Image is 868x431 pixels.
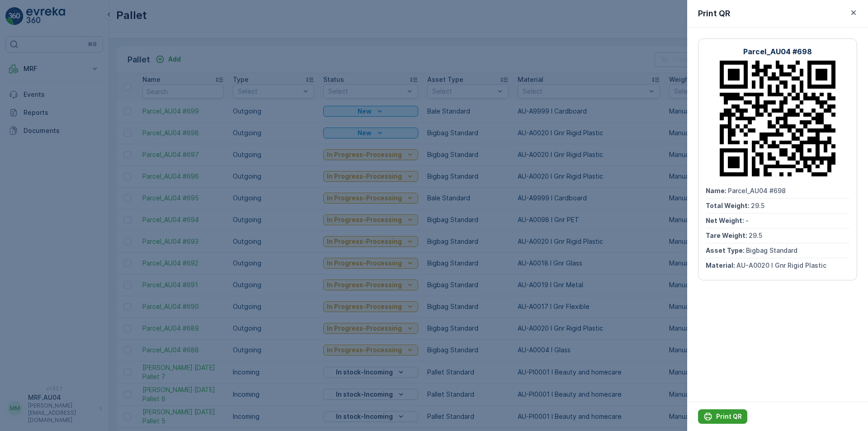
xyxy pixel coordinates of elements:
p: Print QR [698,7,730,20]
span: Parcel_AU04 #698 [728,187,786,194]
span: Net Weight : [706,217,745,224]
span: Bigbag Standard [746,246,797,254]
span: 29.5 [749,232,762,239]
span: Total Weight : [706,202,751,209]
span: 29.5 [751,202,764,209]
span: Tare Weight : [706,232,749,239]
span: Asset Type : [706,246,746,254]
button: Print QR [698,409,747,424]
span: - [745,217,749,224]
span: AU-A0020 I Gnr Rigid Plastic [736,261,826,269]
p: Print QR [716,412,742,421]
span: Name : [706,187,728,194]
p: Parcel_AU04 #698 [743,46,812,57]
span: Material : [706,261,736,269]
